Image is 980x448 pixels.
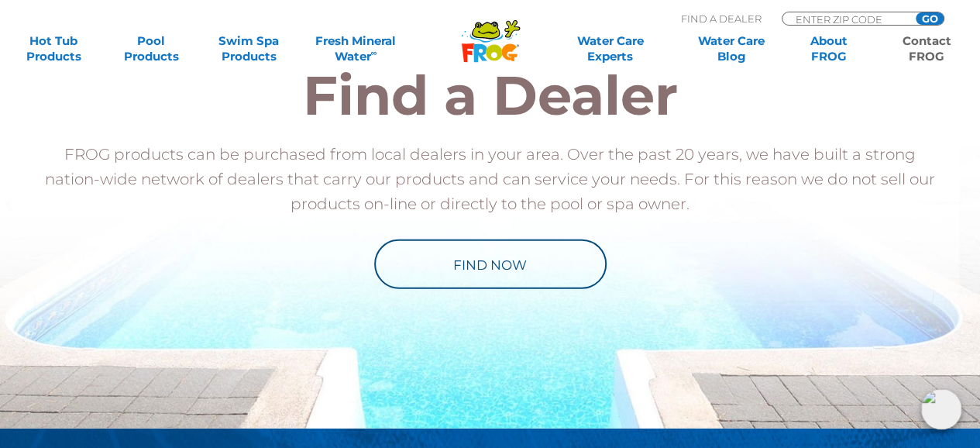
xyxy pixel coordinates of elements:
p: FROG products can be purchased from local dealers in your area. Over the past 20 years, we have b... [37,142,944,216]
a: ContactFROG [889,33,965,64]
a: Find Now [374,240,607,289]
input: GO [916,12,944,25]
p: Find A Dealer [681,12,762,26]
a: AboutFROG [791,33,867,64]
a: PoolProducts [113,33,189,64]
a: Hot TubProducts [15,33,91,64]
input: Zip Code Form [794,12,899,26]
a: Water CareExperts [548,33,672,64]
a: Water CareBlog [693,33,769,64]
a: Swim SpaProducts [211,33,287,64]
sup: ∞ [371,47,377,58]
h2: Find a Dealer [37,68,944,122]
a: Fresh MineralWater∞ [308,33,404,64]
img: openIcon [921,389,961,429]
